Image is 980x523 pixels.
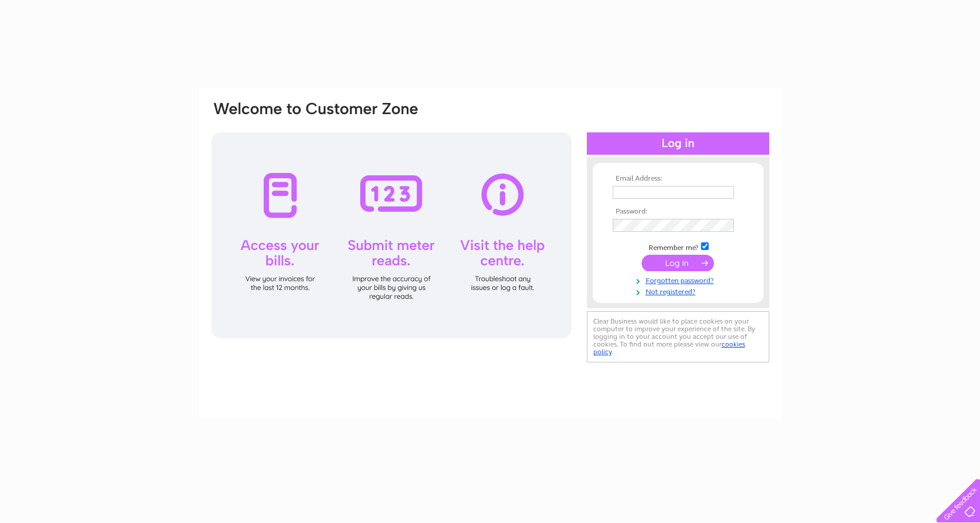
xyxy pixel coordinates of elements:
th: Password: [610,208,746,216]
a: cookies policy [593,340,745,356]
input: Submit [642,255,714,271]
div: Clear Business would like to place cookies on your computer to improve your experience of the sit... [587,311,769,362]
td: Remember me? [610,241,746,252]
a: Forgotten password? [613,274,746,285]
th: Email Address: [610,175,746,183]
a: Not registered? [613,285,746,297]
